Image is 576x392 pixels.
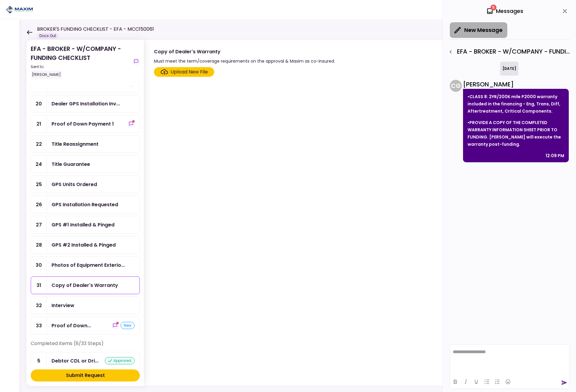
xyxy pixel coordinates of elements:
iframe: Rich Text Area [450,344,570,375]
button: Bullet list [482,378,492,386]
div: Submit Request [66,372,105,379]
div: 32 [31,297,47,314]
div: GPS #2 Installed & Pinged [52,241,116,249]
div: Upload New File [171,68,208,76]
div: Proof of Down Payment 1 [52,120,114,128]
a: 24Title Guarantee [31,155,140,173]
button: show-messages [133,58,140,65]
div: approved [105,357,135,364]
div: 22 [31,135,47,153]
div: Copy of Dealer's WarrantyMust meet the term/coverage requirements on the approval & Maxim as co-i... [144,40,564,386]
button: Submit Request [31,369,140,381]
div: 24 [31,156,47,173]
a: 25GPS Units Ordered [31,176,140,193]
div: EFA - BROKER - W/COMPANY - FUNDING CHECKLIST [31,44,130,79]
div: 12:09 PM [546,152,564,159]
span: 5 [490,5,496,11]
a: 32Interview [31,297,140,314]
div: [DATE] [500,62,518,76]
a: 31Copy of Dealer's Warranty [31,276,140,294]
div: GPS Units Ordered [52,181,97,188]
span: Click here to upload the required document [154,67,214,77]
p: •PROVIDE A COPY OF THE COMPLETED WARRANTY INFORMATION SHEET PRIOR TO FUNDING. [PERSON_NAME] will ... [468,119,564,148]
div: Docs Out [37,33,58,39]
div: C G [450,80,462,92]
div: EFA - BROKER - W/COMPANY - FUNDING CHECKLIST - Copy of Dealer's Warranty [446,47,570,57]
div: 31 [31,277,47,294]
button: show-messages [127,120,135,127]
button: Underline [471,378,481,386]
button: New Message [450,22,507,38]
div: GPS #1 Installed & Pinged [52,221,114,229]
button: Italic [461,378,471,386]
button: close [560,6,570,16]
div: 21 [31,115,47,132]
a: 27GPS #1 Installed & Pinged [31,216,140,234]
div: Copy of Dealer's Warranty [52,282,118,289]
div: Must meet the term/coverage requirements on the approval & Maxim as co-insured. [154,58,335,65]
div: Title Guarantee [52,160,90,168]
div: new [121,322,135,329]
button: send [561,380,567,386]
a: 21Proof of Down Payment 1show-messages [31,115,140,133]
a: 30Photos of Equipment Exterior [31,256,140,274]
div: GPS Installation Requested [52,201,118,208]
div: 28 [31,236,47,254]
div: Dealer GPS Installation Invoice [52,100,120,107]
button: Bold [450,378,460,386]
div: [PERSON_NAME] [463,80,569,89]
div: 33 [31,317,47,334]
button: Emojis [503,378,513,386]
div: Messages [486,7,523,16]
a: 26GPS Installation Requested [31,196,140,213]
div: Photos of Equipment Exterior [52,261,125,269]
div: 25 [31,176,47,193]
p: •CLASS 8: 2YR/200K mile P2000 warranty included in the financing - Eng, Trans, Diff, Aftertreatme... [468,93,564,115]
div: Copy of Dealer's Warranty [154,48,335,55]
div: Sent to: [31,64,130,70]
a: 33Proof of Down Payment 2show-messagesnew [31,317,140,334]
div: 5 [31,352,47,369]
div: Title Reassignment [52,140,99,148]
div: Debtor CDL or Driver License [52,357,99,365]
div: 27 [31,216,47,233]
button: show-messages [111,322,119,329]
h1: BROKER'S FUNDING CHECKLIST - EFA - MCC150061 [37,26,154,33]
div: Completed items (8/33 Steps) [31,340,140,352]
div: 30 [31,257,47,274]
div: 26 [31,196,47,213]
a: 28GPS #2 Installed & Pinged [31,236,140,254]
div: Interview [52,302,74,309]
button: Numbered list [492,378,502,386]
img: Partner icon [6,5,33,14]
a: 22Title Reassignment [31,135,140,153]
div: Proof of Down Payment 2 [52,322,91,329]
a: 20Dealer GPS Installation Invoice [31,95,140,113]
a: 5Debtor CDL or Driver Licenseapproved [31,352,140,370]
div: [PERSON_NAME] [31,71,62,79]
div: 20 [31,95,47,112]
